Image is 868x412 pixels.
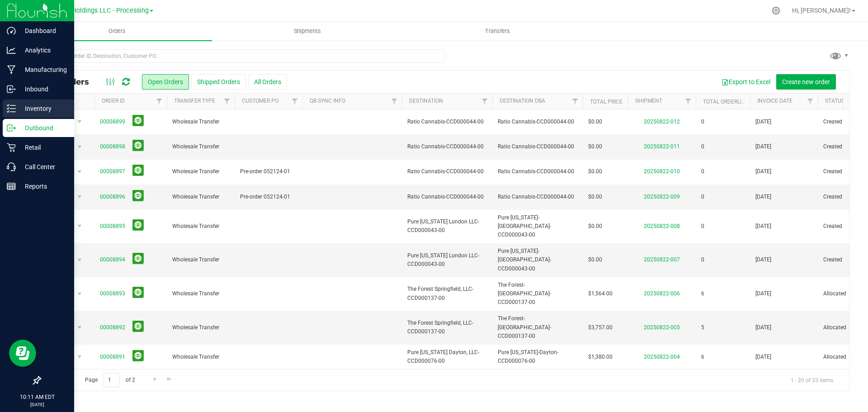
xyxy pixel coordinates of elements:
[7,182,16,191] inline-svg: Reports
[703,99,752,105] a: Total Orderlines
[7,26,16,35] inline-svg: Dashboard
[100,193,125,201] a: 00008896
[498,193,577,201] span: Ratio Cannabis-CCD000044-00
[701,323,704,332] span: 5
[7,104,16,113] inline-svg: Inventory
[755,353,771,361] span: [DATE]
[148,373,161,385] a: Go to the next page
[74,321,85,334] span: select
[16,25,70,36] p: Dashboard
[588,222,602,231] span: $0.00
[588,167,602,176] span: $0.00
[172,142,229,151] span: Wholesale Transfer
[701,289,704,298] span: 6
[74,220,85,232] span: select
[387,94,402,109] a: Filter
[74,141,85,153] span: select
[102,98,125,104] a: Order ID
[644,354,680,360] a: 20250822-004
[7,85,16,94] inline-svg: Inbound
[644,324,680,331] a: 20250822-005
[16,161,70,172] p: Call Center
[163,373,176,385] a: Go to the last page
[588,142,602,151] span: $0.00
[74,254,85,266] span: select
[701,222,704,231] span: 0
[7,143,16,152] inline-svg: Retail
[498,142,577,151] span: Ratio Cannabis-CCD000044-00
[590,99,623,105] a: Total Price
[701,353,704,361] span: 6
[588,289,613,298] span: $1,564.00
[588,193,602,201] span: $0.00
[172,118,229,126] span: Wholesale Transfer
[100,323,125,332] a: 00008892
[74,350,85,363] span: select
[644,168,680,175] a: 20250822-010
[803,94,818,109] a: Filter
[7,46,16,55] inline-svg: Analytics
[74,190,85,203] span: select
[407,319,487,336] span: The Forest Springfield, LLC-CCD000137-00
[242,98,278,104] a: Customer PO
[498,118,577,126] span: Ratio Cannabis-CCD000044-00
[568,94,583,109] a: Filter
[172,353,229,361] span: Wholesale Transfer
[74,288,85,300] span: select
[172,256,229,264] span: Wholesale Transfer
[152,94,167,109] a: Filter
[74,166,85,178] span: select
[644,223,680,229] a: 20250822-008
[407,285,487,302] span: The Forest Springfield, LLC-CCD000137-00
[755,222,771,231] span: [DATE]
[100,353,125,361] a: 00008891
[407,348,487,365] span: Pure [US_STATE] Dayton, LLC-CCD000076-00
[172,222,229,231] span: Wholesale Transfer
[644,194,680,200] a: 20250822-009
[31,7,149,14] span: Riviera Creek Holdings LLC - Processing
[407,142,487,151] span: Ratio Cannabis-CCD000044-00
[644,290,680,297] a: 20250822-006
[100,167,125,176] a: 00008897
[755,323,771,332] span: [DATE]
[16,103,70,114] p: Inventory
[16,123,70,133] p: Outbound
[500,98,545,104] a: Destination DBA
[588,118,602,126] span: $0.00
[770,6,782,15] div: Manage settings
[16,45,70,56] p: Analytics
[7,162,16,171] inline-svg: Call Center
[100,256,125,264] a: 00008894
[681,94,696,109] a: Filter
[142,74,189,90] button: Open Orders
[588,256,602,264] span: $0.00
[288,94,302,109] a: Filter
[783,373,840,387] span: 1 - 20 of 33 items
[473,27,522,35] span: Transfers
[644,118,680,125] a: 20250822-012
[755,289,771,298] span: [DATE]
[240,193,297,201] span: Pre-order 052124-01
[16,181,70,192] p: Reports
[174,98,215,104] a: Transfer Type
[716,74,776,90] button: Export to Excel
[310,98,345,104] a: QB Sync Info
[407,218,487,235] span: Pure [US_STATE] London LLC-CCD000043-00
[240,167,297,176] span: Pre-order 052124-01
[701,193,704,201] span: 0
[701,142,704,151] span: 0
[9,340,36,367] iframe: Resource center
[100,142,125,151] a: 00008898
[16,64,70,75] p: Manufacturing
[22,22,212,41] a: Orders
[701,256,704,264] span: 0
[635,98,662,104] a: Shipment
[7,123,16,133] inline-svg: Outbound
[7,65,16,74] inline-svg: Manufacturing
[104,373,120,387] input: 1
[776,74,836,90] button: Create new order
[498,281,577,307] span: The Forest-[GEOGRAPHIC_DATA]-CCD000137-00
[588,353,613,361] span: $1,380.00
[172,193,229,201] span: Wholesale Transfer
[172,323,229,332] span: Wholesale Transfer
